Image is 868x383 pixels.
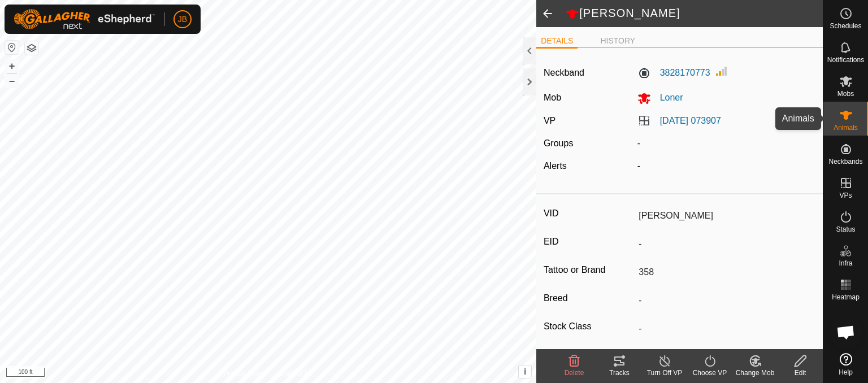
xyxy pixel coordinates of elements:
li: HISTORY [596,35,640,47]
label: VP [544,116,555,125]
span: JB [178,14,187,25]
h2: [PERSON_NAME] [566,6,823,21]
label: 3828170773 [637,66,710,80]
label: Groups [544,138,573,148]
a: Contact Us [279,368,313,378]
button: Map Layers [25,41,38,55]
button: + [5,59,19,73]
label: Mob [544,93,561,102]
button: i [519,365,531,378]
label: Tattoo or Brand [544,263,634,277]
div: Edit [778,368,823,378]
li: DETAILS [536,35,578,49]
span: Help [839,369,853,376]
span: Heatmap [832,294,860,301]
span: Schedules [830,23,861,29]
img: Signal strength [715,64,728,78]
label: Birth Day [544,347,634,362]
a: Privacy Policy [224,368,266,378]
div: Choose VP [687,368,732,378]
span: Loner [651,93,683,102]
label: VID [544,206,634,221]
label: Stock Class [544,319,634,334]
div: Turn Off VP [642,368,687,378]
label: Neckband [544,66,584,80]
div: - [633,159,821,173]
div: Change Mob [732,368,778,378]
span: VPs [839,192,852,199]
button: Reset Map [5,41,19,54]
span: Neckbands [828,158,862,165]
span: i [524,367,526,376]
img: Gallagher Logo [14,9,155,29]
span: Animals [834,124,858,131]
span: Delete [565,369,584,377]
a: Help [823,349,868,380]
div: Tracks [597,368,642,378]
label: Alerts [544,161,567,171]
label: EID [544,234,634,249]
div: Open chat [829,315,863,349]
a: [DATE] 073907 [660,116,721,125]
span: Status [836,226,855,233]
button: – [5,74,19,88]
label: Breed [544,291,634,306]
span: Notifications [827,56,864,63]
span: Mobs [837,90,854,97]
span: Infra [839,260,852,267]
div: - [633,137,821,150]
